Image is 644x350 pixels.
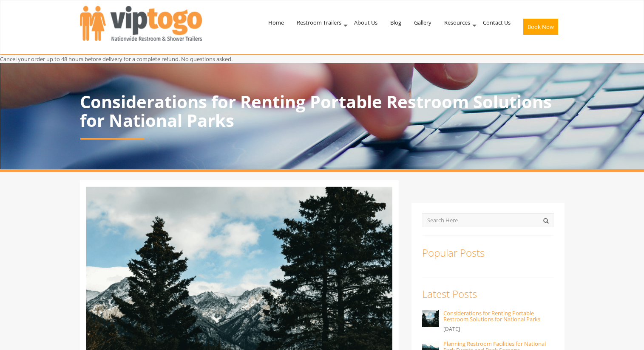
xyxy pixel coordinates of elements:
[477,0,517,45] a: Contact Us
[443,324,554,334] p: [DATE]
[408,0,438,45] a: Gallery
[290,0,348,45] a: Restroom Trailers
[438,0,477,45] a: Resources
[348,0,384,45] a: About Us
[80,6,202,41] img: VIPTOGO
[384,0,408,45] a: Blog
[262,0,290,45] a: Home
[422,213,554,227] input: Search Here
[80,92,565,130] p: Considerations for Renting Portable Restroom Solutions for National Parks
[422,288,554,300] h3: Latest Posts
[422,247,554,258] h3: Popular Posts
[523,19,558,35] button: Book Now
[443,309,540,323] a: Considerations for Renting Portable Restroom Solutions for National Parks
[422,310,439,327] img: Considerations for Renting Portable Restroom Solutions for National Parks - VIPTOGO
[517,0,565,53] a: Book Now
